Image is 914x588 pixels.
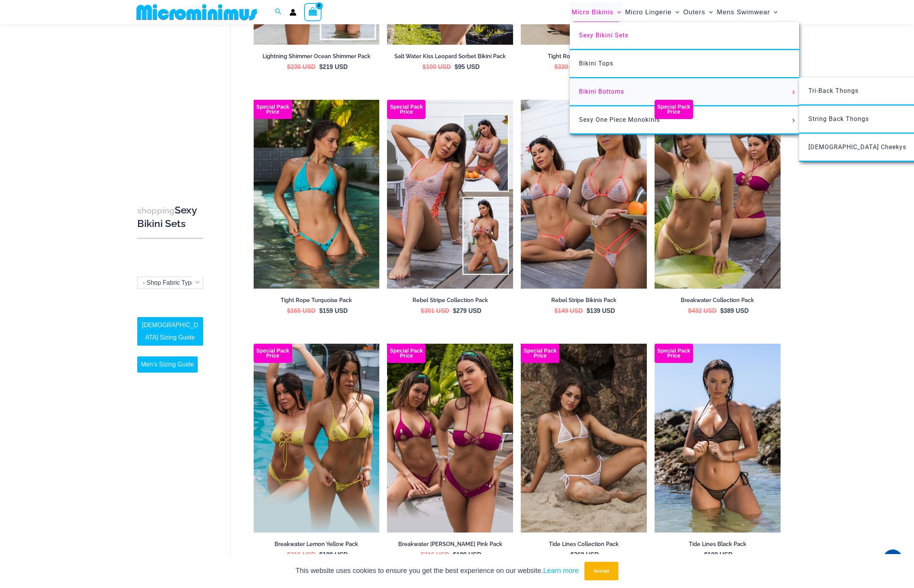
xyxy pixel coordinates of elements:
[453,551,456,558] span: $
[613,2,621,22] span: Menu Toggle
[521,100,647,289] img: Rebel Stripe Bikini Pack
[387,541,513,551] a: Breakwater [PERSON_NAME] Pink Pack
[287,307,316,314] bdi: 165 USD
[717,2,770,22] span: Mens Swimwear
[387,53,513,60] h2: Salt Water Kiss Leopard Sorbet Bikini Pack
[521,541,647,548] h2: Tide Lines Collection Pack
[587,307,615,314] bdi: 139 USD
[683,2,705,22] span: Outers
[254,541,380,548] h2: Breakwater Lemon Yellow Pack
[770,2,778,22] span: Menu Toggle
[521,344,647,533] img: Tide Lines White 308 Tri Top 470 Thong 07
[571,551,574,558] span: $
[655,348,693,358] b: Special Pack Price
[137,204,203,230] h3: Sexy Bikini Sets
[789,91,798,94] span: Menu Toggle
[387,541,513,548] h2: Breakwater [PERSON_NAME] Pink Pack
[454,64,480,70] bdi: 95 USD
[704,551,708,558] span: $
[570,2,623,22] a: Micro BikinisMenu ToggleMenu Toggle
[655,297,781,307] a: Breakwater Collection Pack
[655,104,693,114] b: Special Pack Price
[625,2,672,22] span: Micro Lingerie
[704,551,733,558] bdi: 189 USD
[655,541,781,551] a: Tide Lines Black Pack
[137,26,207,180] iframe: TrustedSite Certified
[254,53,380,60] h2: Lightning Shimmer Ocean Shimmer Pack
[521,344,647,533] a: Tide Lines White 308 Tri Top 470 Thong 07 Tide Lines Black 308 Tri Top 480 Micro 01Tide Lines Bla...
[319,64,348,70] bdi: 219 USD
[421,307,424,314] span: $
[554,307,558,314] span: $
[688,307,717,314] bdi: 432 USD
[319,307,348,314] bdi: 159 USD
[254,100,380,289] img: Tight Rope Turquoise 319 Tri Top 4228 Thong Bottom 02
[387,100,513,289] a: Rebel Stripe Collection Pack Rebel Stripe White Multi 371 Crop Top 418 Micro Bottom 02Rebel Strip...
[254,344,380,533] img: Breakwater Lemon Yellow Bikini Pack
[579,60,613,67] span: Bikini Tops
[808,143,906,151] span: [DEMOGRAPHIC_DATA] Cheekys
[655,344,781,533] img: Tide Lines Black 350 Halter Top 470 Thong 04
[808,87,858,94] span: Tri-Back Thongs
[688,307,692,314] span: $
[453,307,481,314] bdi: 279 USD
[672,2,679,22] span: Menu Toggle
[422,64,426,70] span: $
[521,53,647,60] h2: Tight Rope Collection Pack
[705,2,713,22] span: Menu Toggle
[554,64,583,70] bdi: 330 USD
[387,344,513,533] a: Breakwater Berry Pink Bikini Pack Breakwater Berry Pink Bikini Pack 2Breakwater Berry Pink Bikini...
[287,551,291,558] span: $
[287,551,316,558] bdi: 216 USD
[570,106,799,134] a: Sexy One Piece MonokinisMenu ToggleMenu Toggle
[623,2,681,22] a: Micro LingerieMenu ToggleMenu Toggle
[808,115,869,123] span: String Back Thongs
[387,348,426,358] b: Special Pack Price
[554,307,583,314] bdi: 149 USD
[453,551,481,558] bdi: 199 USD
[138,277,203,289] span: - Shop Fabric Type
[304,3,322,21] a: View Shopping Cart, empty
[254,297,380,307] a: Tight Rope Turquoise Pack
[543,567,579,575] a: Learn more
[571,551,599,558] bdi: 369 USD
[137,318,203,346] a: [DEMOGRAPHIC_DATA] Sizing Guide
[387,104,426,114] b: Special Pack Price
[655,100,781,289] img: Breakwater Berry Pink and Lemon Yellow Bikini Pack
[143,279,195,286] span: - Shop Fabric Type
[133,3,260,21] img: MM SHOP LOGO FLAT
[137,357,198,373] a: Men’s Sizing Guide
[387,297,513,307] a: Rebel Stripe Collection Pack
[422,64,451,70] bdi: 100 USD
[570,22,799,50] a: Sexy Bikini Sets
[715,2,780,22] a: Mens SwimwearMenu ToggleMenu Toggle
[387,344,513,533] img: Breakwater Berry Pink Bikini Pack
[287,64,316,70] bdi: 236 USD
[572,2,613,22] span: Micro Bikinis
[521,53,647,63] a: Tight Rope Collection Pack
[137,277,203,289] span: - Shop Fabric Type
[254,104,292,114] b: Special Pack Price
[287,64,291,70] span: $
[254,297,380,304] h2: Tight Rope Turquoise Pack
[655,541,781,548] h2: Tide Lines Black Pack
[789,119,798,123] span: Menu Toggle
[521,100,647,289] a: Rebel Stripe Bikini PackRebel Stripe White Multi 305 Tri Top 418 Micro Bottom 06Rebel Stripe Whit...
[319,551,323,558] span: $
[296,565,579,577] p: This website uses cookies to ensure you get the best experience on our website.
[720,307,724,314] span: $
[655,100,781,289] a: Breakwater Berry Pink and Lemon Yellow Bikini Pack Breakwater Berry Pink and Lemon Yellow Bikini ...
[421,551,424,558] span: $
[554,64,558,70] span: $
[579,116,660,123] span: Sexy One Piece Monokinis
[655,344,781,533] a: Tide Lines Black 350 Halter Top 470 Thong 04 Tide Lines Black 350 Halter Top 470 Thong 03Tide Lin...
[387,297,513,304] h2: Rebel Stripe Collection Pack
[137,206,175,215] span: shopping
[254,53,380,63] a: Lightning Shimmer Ocean Shimmer Pack
[521,297,647,307] a: Rebel Stripe Bikinis Pack
[521,297,647,304] h2: Rebel Stripe Bikinis Pack
[584,562,618,580] button: Accept
[319,64,323,70] span: $
[587,307,590,314] span: $
[254,348,292,358] b: Special Pack Price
